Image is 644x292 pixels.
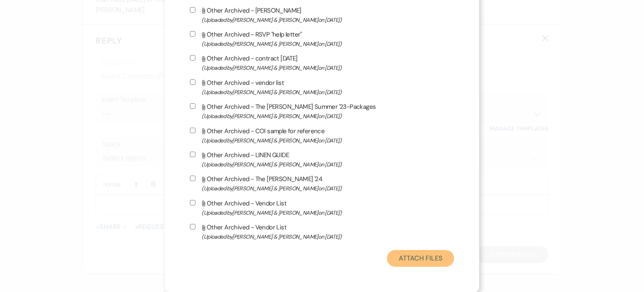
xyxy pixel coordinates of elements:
[190,174,454,193] label: Other Archived - The [PERSON_NAME] '24
[202,232,454,242] span: (Uploaded by [PERSON_NAME] & [PERSON_NAME] on [DATE] )
[190,7,195,13] input: Other Archived - [PERSON_NAME](Uploaded by[PERSON_NAME] & [PERSON_NAME]on [DATE])
[190,5,454,25] label: Other Archived - [PERSON_NAME]
[190,103,195,109] input: Other Archived - The [PERSON_NAME] Summer '23-Packages(Uploaded by[PERSON_NAME] & [PERSON_NAME]on...
[202,63,454,73] span: (Uploaded by [PERSON_NAME] & [PERSON_NAME] on [DATE] )
[190,53,454,73] label: Other Archived - contract [DATE]
[190,77,454,97] label: Other Archived - vendor list
[202,136,454,145] span: (Uploaded by [PERSON_NAME] & [PERSON_NAME] on [DATE] )
[202,208,454,218] span: (Uploaded by [PERSON_NAME] & [PERSON_NAME] on [DATE] )
[190,152,195,157] input: Other Archived - LINEN GUIDE(Uploaded by[PERSON_NAME] & [PERSON_NAME]on [DATE])
[190,176,195,181] input: Other Archived - The [PERSON_NAME] '24(Uploaded by[PERSON_NAME] & [PERSON_NAME]on [DATE])
[190,222,454,242] label: Other Archived - Vendor List
[190,200,195,205] input: Other Archived - Vendor List(Uploaded by[PERSON_NAME] & [PERSON_NAME]on [DATE])
[190,198,454,218] label: Other Archived - Vendor List
[190,79,195,85] input: Other Archived - vendor list(Uploaded by[PERSON_NAME] & [PERSON_NAME]on [DATE])
[190,224,195,229] input: Other Archived - Vendor List(Uploaded by[PERSON_NAME] & [PERSON_NAME]on [DATE])
[387,250,454,267] button: Attach Files
[190,101,454,121] label: Other Archived - The [PERSON_NAME] Summer '23-Packages
[202,111,454,121] span: (Uploaded by [PERSON_NAME] & [PERSON_NAME] on [DATE] )
[190,55,195,61] input: Other Archived - contract [DATE](Uploaded by[PERSON_NAME] & [PERSON_NAME]on [DATE])
[190,150,454,169] label: Other Archived - LINEN GUIDE
[202,160,454,169] span: (Uploaded by [PERSON_NAME] & [PERSON_NAME] on [DATE] )
[190,128,195,133] input: Other Archived - COI sample for reference(Uploaded by[PERSON_NAME] & [PERSON_NAME]on [DATE])
[190,126,454,145] label: Other Archived - COI sample for reference
[190,29,454,49] label: Other Archived - RSVP "help letter"
[202,87,454,97] span: (Uploaded by [PERSON_NAME] & [PERSON_NAME] on [DATE] )
[202,15,454,25] span: (Uploaded by [PERSON_NAME] & [PERSON_NAME] on [DATE] )
[202,184,454,193] span: (Uploaded by [PERSON_NAME] & [PERSON_NAME] on [DATE] )
[190,31,195,37] input: Other Archived - RSVP "help letter"(Uploaded by[PERSON_NAME] & [PERSON_NAME]on [DATE])
[202,39,454,49] span: (Uploaded by [PERSON_NAME] & [PERSON_NAME] on [DATE] )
